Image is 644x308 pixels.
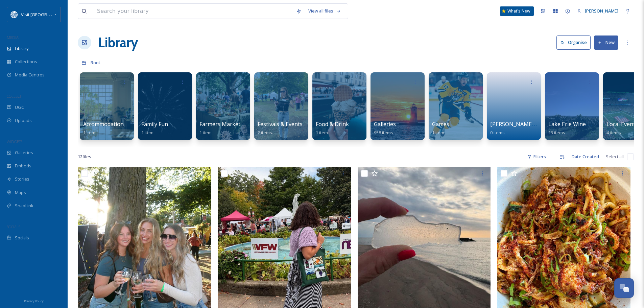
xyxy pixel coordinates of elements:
[316,129,328,136] span: 1 item
[606,153,624,160] span: Select all
[94,4,293,19] input: Search your library
[15,58,37,65] span: Collections
[15,45,28,52] span: Library
[15,176,29,182] span: Stories
[83,129,95,136] span: 1 item
[490,120,582,128] span: [PERSON_NAME]'s Retirement Party
[21,11,73,18] span: Visit [GEOGRAPHIC_DATA]
[500,6,534,16] a: What's New
[432,121,449,136] a: Games1 item
[98,32,138,53] a: Library
[199,120,240,128] span: Farmers Market
[78,153,91,160] span: 12 file s
[199,129,212,136] span: 1 item
[11,11,18,18] img: download%20%281%29.png
[141,129,153,136] span: 1 item
[374,121,396,136] a: Galleries958 items
[7,35,19,40] span: MEDIA
[585,8,618,14] span: [PERSON_NAME]
[15,189,26,196] span: Maps
[7,139,22,144] span: WIDGETS
[15,163,31,169] span: Embeds
[258,129,272,136] span: 2 items
[199,121,240,136] a: Farmers Market1 item
[574,4,622,18] a: [PERSON_NAME]
[606,121,638,136] a: Local Events4 items
[374,129,393,136] span: 958 items
[432,120,449,128] span: Games
[316,120,349,128] span: Food & Drink
[524,150,549,163] div: Filters
[594,35,618,49] button: New
[15,149,33,156] span: Galleries
[141,120,168,128] span: Family Fun
[7,224,20,229] span: SOCIALS
[606,129,621,136] span: 4 items
[614,278,634,298] button: Open Chat
[7,94,21,99] span: COLLECT
[91,60,100,66] span: Root
[548,120,608,128] span: Lake Erie Wine Country
[15,203,33,209] span: SnapLink
[24,297,44,305] a: Privacy Policy
[141,121,168,136] a: Family Fun1 item
[568,150,602,163] div: Date Created
[15,72,45,78] span: Media Centres
[490,121,582,136] a: [PERSON_NAME]'s Retirement Party0 items
[83,120,124,128] span: Accommodation
[432,129,444,136] span: 1 item
[490,129,505,136] span: 0 items
[556,35,591,49] button: Organise
[606,120,638,128] span: Local Events
[258,120,303,128] span: Festivals & Events
[548,129,565,136] span: 13 items
[15,235,29,241] span: Socials
[316,121,349,136] a: Food & Drink1 item
[15,104,24,111] span: UGC
[374,120,396,128] span: Galleries
[24,299,44,303] span: Privacy Policy
[15,117,32,124] span: Uploads
[305,4,344,18] a: View all files
[83,121,124,136] a: Accommodation1 item
[91,58,100,67] a: Root
[548,121,608,136] a: Lake Erie Wine Country13 items
[258,121,303,136] a: Festivals & Events2 items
